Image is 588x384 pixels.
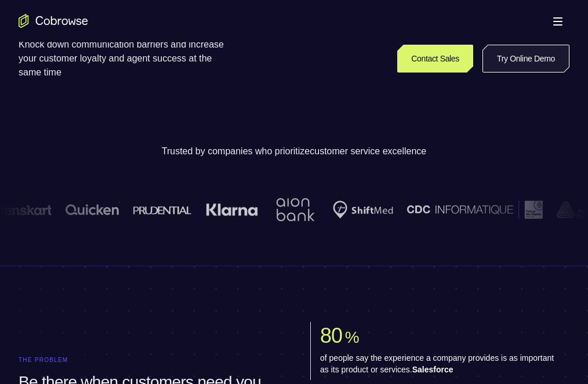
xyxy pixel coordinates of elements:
[310,146,426,156] span: customer service excellence
[397,45,473,73] a: Contact Sales
[320,324,342,347] span: 80
[407,201,543,219] img: CDC Informatique
[482,45,569,73] a: Try Online Demo
[412,365,453,374] span: Salesforce
[272,186,319,233] img: Aion Bank
[19,14,88,28] a: Go to the home page
[206,203,258,217] img: Klarna
[133,205,192,215] img: prudential
[320,352,560,375] p: of people say the experience a company provides is as important as its product or services.
[19,38,234,79] p: Knock down communication barriers and increase your customer loyalty and agent success at the sam...
[19,357,278,364] p: The problem
[333,201,393,219] img: Shiftmed
[345,328,359,346] span: %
